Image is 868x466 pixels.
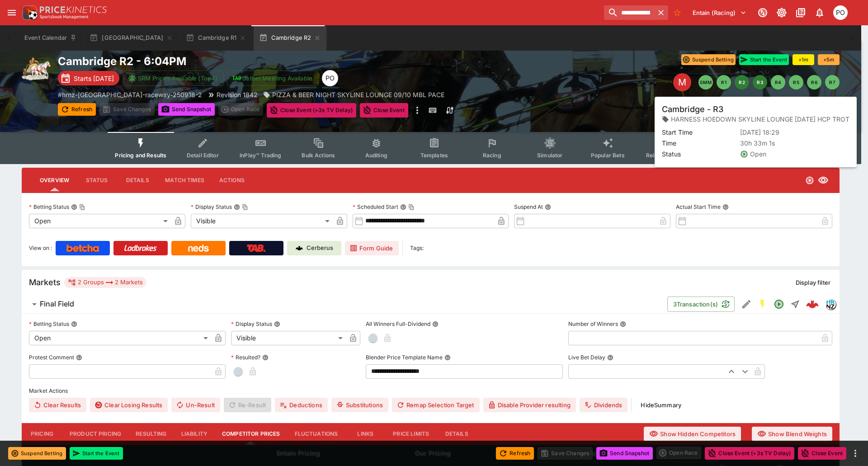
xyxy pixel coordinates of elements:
[789,75,803,89] button: R5
[19,25,82,51] button: Event Calendar
[345,423,386,445] button: Links
[717,75,731,89] button: R1
[212,169,252,191] button: Actions
[254,25,326,51] button: Cambridge R2
[698,75,713,89] button: SMM
[765,106,788,115] p: Override
[79,204,85,210] button: Copy To Clipboard
[408,204,415,210] button: Copy To Clipboard
[171,398,220,412] button: Un-Result
[128,423,174,445] button: Resulting
[58,54,449,68] h2: Copy To Clipboard
[591,152,625,159] span: Popular Bets
[124,245,157,252] img: Ladbrokes
[798,447,846,460] button: Close Event
[158,169,212,191] button: Match Times
[392,398,480,412] button: Remap Selection Target
[117,169,158,191] button: Details
[803,295,821,313] a: 98a4b83d-ffbb-404b-9bb6-a5c40ee7b573
[366,320,430,328] p: All Winners Full-Dividend
[272,90,444,99] p: PIZZA & BEER NIGHT SKYLINE LOUNGE 09/10 MBL PACE
[580,398,627,412] button: Dividends
[84,25,179,51] button: [GEOGRAPHIC_DATA]
[90,398,168,412] button: Clear Losing Results
[242,204,248,210] button: Copy To Clipboard
[40,299,74,309] h6: Final Field
[681,54,736,65] button: Suspend Betting
[322,70,338,86] div: Philip OConnor
[267,103,356,118] button: Close Event (+3s TV Delay)
[29,203,69,211] p: Betting Status
[191,214,333,228] div: Visible
[826,299,835,309] img: hrnz
[483,398,576,412] button: Disable Provider resulting
[752,427,832,441] button: Show Blend Weights
[753,75,767,89] button: R3
[386,423,436,445] button: Price Limits
[360,103,408,118] button: Close Event
[771,296,787,312] button: Open
[231,331,346,345] div: Visible
[187,152,219,159] span: Detail Editor
[673,73,691,91] div: Edit Meeting
[825,299,836,310] div: hrnz
[739,54,789,65] button: Start the Event
[676,203,721,211] p: Actual Start Time
[70,447,123,460] button: Start the Event
[833,5,848,20] div: Philip OConnor
[698,75,840,89] nav: pagination navigation
[738,296,755,312] button: Edit Detail
[774,299,784,310] svg: Open
[807,75,821,89] button: R6
[670,5,684,20] button: No Bookmarks
[240,152,281,159] span: InPlay™ Trading
[646,152,685,159] span: Related Events
[29,241,52,255] label: View on :
[58,103,96,116] button: Refresh
[74,74,114,83] p: Starts [DATE]
[755,296,771,312] button: SGM Enabled
[158,103,215,116] button: Send Snapshot
[656,447,701,459] div: split button
[215,423,288,445] button: Competitor Prices
[805,176,814,185] svg: Open
[483,152,501,159] span: Racing
[722,106,746,115] p: Overtype
[568,353,605,361] p: Live Bet Delay
[29,214,171,228] div: Open
[635,398,687,412] button: HideSummary
[307,244,333,253] p: Cerberus
[514,203,543,211] p: Suspend At
[40,6,107,13] img: PriceKinetics
[123,71,223,86] button: SRM Prices Available (Top4)
[436,423,477,445] button: Details
[288,423,345,445] button: Fluctuations
[365,152,387,159] span: Auditing
[232,74,241,83] img: jetbet-logo.svg
[787,296,803,312] button: Straight
[29,277,61,287] h5: Markets
[8,447,66,460] button: Suspend Betting
[115,152,166,159] span: Pricing and Results
[735,75,749,89] button: R2
[29,353,74,361] p: Protest Comment
[29,331,211,345] div: Open
[231,320,272,328] p: Display Status
[774,5,790,21] button: Toggle light/dark mode
[771,75,785,89] button: R4
[345,241,399,255] a: Form Guide
[568,320,618,328] p: Number of Winners
[331,398,388,412] button: Substitutions
[596,447,653,460] button: Send Snapshot
[22,423,62,445] button: Pricing
[830,3,850,23] button: Philip OConnor
[231,353,260,361] p: Resulted?
[218,103,263,116] div: split button
[806,298,819,311] img: logo-cerberus--red.svg
[20,4,38,22] img: PriceKinetics Logo
[707,104,840,118] div: Start From
[850,448,861,459] button: more
[58,90,202,99] p: Copy To Clipboard
[353,203,398,211] p: Scheduled Start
